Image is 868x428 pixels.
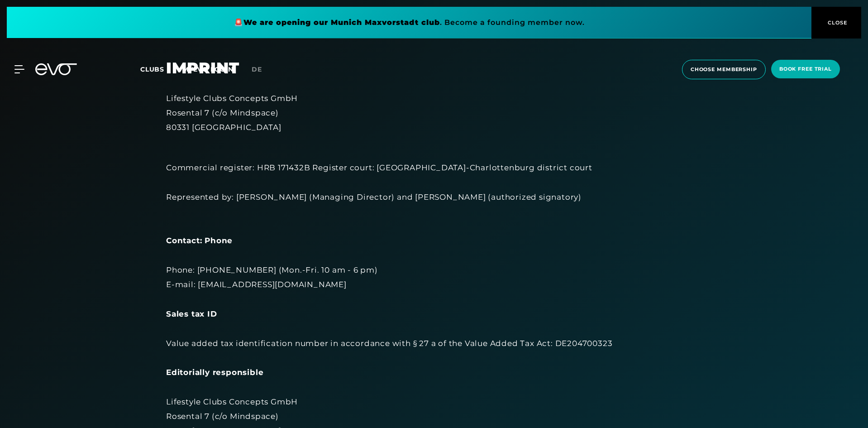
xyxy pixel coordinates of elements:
[166,236,233,245] strong: Contact: Phone
[691,66,757,73] span: choose membership
[679,60,768,79] a: choose membership
[166,309,217,318] strong: Sales tax ID
[182,65,234,73] a: MYEVO LOGIN
[768,60,843,79] a: book free trial
[140,65,182,73] a: Clubs
[252,65,262,73] span: de
[825,19,848,27] span: CLOSE
[779,65,832,73] span: book free trial
[166,91,702,135] div: Lifestyle Clubs Concepts GmbH Rosental 7 (c/o Mindspace) 80331 [GEOGRAPHIC_DATA]
[140,65,164,73] span: Clubs
[811,7,861,38] button: CLOSE
[252,64,273,75] a: de
[166,368,263,377] strong: Editorially responsible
